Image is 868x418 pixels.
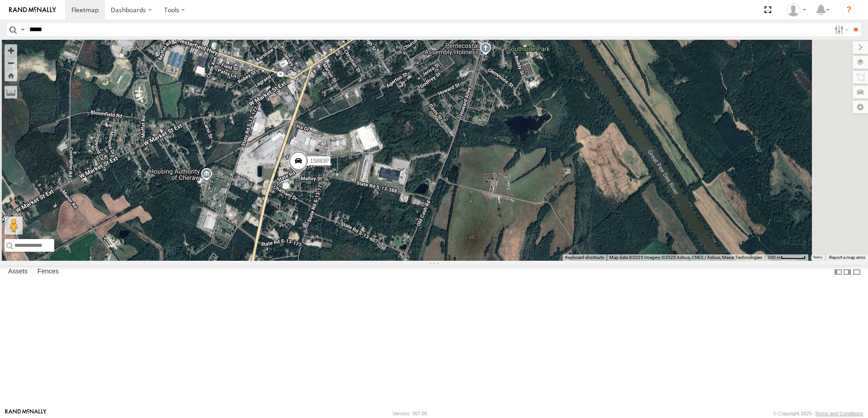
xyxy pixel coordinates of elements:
label: Assets [4,266,32,278]
span: 15883P [310,157,329,164]
label: Fences [33,266,63,278]
div: Paul Withrow [783,3,810,17]
label: Search Query [19,23,26,36]
label: Hide Summary Table [852,265,861,278]
label: Search Filter Options [831,23,850,36]
button: Zoom in [5,44,17,56]
img: rand-logo.svg [9,7,56,13]
div: © Copyright 2025 - [773,411,863,416]
label: Dock Summary Table to the Right [843,265,852,278]
button: Keyboard shortcuts [565,254,604,261]
span: 200 m [768,255,781,260]
label: Map Settings [853,101,868,113]
a: Terms (opens in new tab) [813,256,822,259]
i: ? [842,3,856,17]
button: Zoom out [5,56,17,69]
a: Visit our Website [5,409,47,418]
button: Drag Pegman onto the map to open Street View [5,216,23,235]
label: Measure [5,86,17,99]
a: Report a map error [829,255,865,260]
div: Version: 307.00 [393,411,427,416]
span: Map data ©2025 Imagery ©2025 Airbus, CNES / Airbus, Maxar Technologies [609,255,762,260]
label: Dock Summary Table to the Left [834,265,843,278]
button: Map Scale: 200 m per 51 pixels [765,254,808,261]
a: Terms and Conditions [815,411,863,416]
button: Zoom Home [5,69,17,81]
